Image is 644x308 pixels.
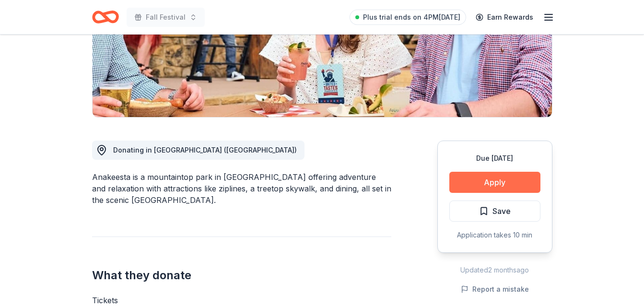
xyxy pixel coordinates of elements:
[113,146,297,154] span: Donating in [GEOGRAPHIC_DATA] ([GEOGRAPHIC_DATA])
[92,6,119,28] a: Home
[492,205,511,217] span: Save
[350,10,466,25] a: Plus trial ends on 4PM[DATE]
[127,8,205,27] button: Fall Festival
[449,172,540,193] button: Apply
[146,12,186,23] span: Fall Festival
[449,229,540,241] div: Application takes 10 min
[92,171,391,206] div: Anakeesta is a mountaintop park in [GEOGRAPHIC_DATA] offering adventure and relaxation with attra...
[470,9,539,26] a: Earn Rewards
[449,153,540,164] div: Due [DATE]
[461,284,529,295] button: Report a mistake
[449,201,540,222] button: Save
[437,264,552,276] div: Updated 2 months ago
[363,12,460,23] span: Plus trial ends on 4PM[DATE]
[92,295,391,306] div: Tickets
[92,268,391,283] h2: What they donate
